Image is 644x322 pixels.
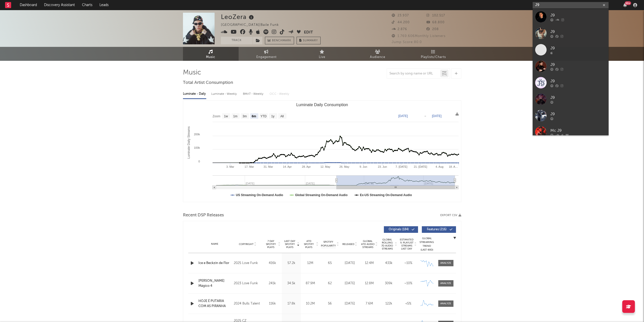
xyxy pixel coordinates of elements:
[426,28,439,31] span: 208
[211,90,238,98] div: Luminate - Weekly
[221,22,285,28] div: [GEOGRAPHIC_DATA] | Baile Funk
[350,47,406,61] a: Audience
[380,261,397,266] div: 433k
[380,238,394,250] span: Global Rolling 7D Audio Streams
[283,240,297,249] span: Last Day Spotify Plays
[361,261,378,266] div: 12.4M
[533,2,609,8] input: Search for artists
[424,114,427,118] text: →
[400,281,417,286] div: ~ 10 %
[396,165,407,168] text: 7. [DATE]
[302,301,319,306] div: 10.2M
[198,278,232,288] a: [PERSON_NAME] Mágico 4
[400,238,414,250] span: Estimated % Playlist Streams Last Day
[295,193,347,197] text: Global Streaming On-Demand Audio
[449,165,458,168] text: 18. A…
[296,103,348,107] text: Luminate Daily Consumption
[342,243,354,246] span: Released
[242,115,247,118] text: 3m
[264,301,281,306] div: 116k
[380,301,397,306] div: 122k
[221,13,255,21] div: LeoZera
[425,228,448,231] span: Features ( 216 )
[183,101,461,202] svg: Luminate Daily Consumption
[625,1,631,5] div: 99 +
[233,115,237,118] text: 1m
[414,165,427,168] text: 21. [DATE]
[198,242,232,246] div: Name
[387,72,440,76] input: Search by song name or URL
[271,115,274,118] text: 1y
[302,165,311,168] text: 28. Apr
[533,124,609,140] a: Mc J9
[234,260,261,266] div: 2025 Love Funk
[550,111,606,117] div: J9
[221,37,253,44] button: Track
[194,133,200,136] text: 200k
[400,261,417,266] div: ~ 10 %
[398,114,408,118] text: [DATE]
[419,237,434,252] div: Global Streaming Trend (Last 60D)
[360,165,367,168] text: 9. Jun
[198,261,232,266] div: Ice e Beckzin de Flor
[392,41,422,44] span: Jump Score: 80.0
[550,127,606,134] div: Mc J9
[533,25,609,42] a: J9
[224,115,228,118] text: 1w
[426,14,445,17] span: 102.517
[361,281,378,286] div: 12.8M
[392,34,446,38] span: 1.769.606 Monthly Listeners
[302,281,319,286] div: 87.9M
[392,21,410,24] span: 44.200
[183,47,239,61] a: Music
[252,115,256,118] text: 6m
[533,91,609,107] a: J9
[234,280,261,287] div: 2023 Love Funk
[550,78,606,84] div: J9
[302,240,316,249] span: ATD Spotify Plays
[320,165,330,168] text: 12. May
[533,74,609,91] a: J9
[244,165,254,168] text: 17. Mar
[392,28,407,31] span: 2.876
[321,240,336,248] span: Spotify Popularity
[304,29,313,36] button: Edit
[406,47,461,61] a: Playlists/Charts
[272,38,291,44] span: Benchmark
[360,193,412,197] text: Ex-US Streaming On-Demand Audio
[303,39,318,42] span: Summary
[550,45,606,51] div: J9
[533,42,609,58] a: J9
[378,165,387,168] text: 23. Jun
[623,3,627,7] button: 99+
[264,281,281,286] div: 241k
[302,261,319,266] div: 12M
[194,146,200,149] text: 100k
[243,90,264,98] div: BMAT - Weekly
[183,90,206,98] div: Luminate - Daily
[550,12,606,18] div: J9
[256,54,277,60] span: Engagement
[239,243,254,246] span: Copyright
[260,115,266,118] text: YTD
[198,160,200,163] text: 0
[264,240,278,249] span: 7 Day Spotify Plays
[550,62,606,68] div: J9
[533,58,609,74] a: J9
[321,301,339,306] div: 56
[400,301,417,306] div: <5%
[294,47,350,61] a: Live
[265,37,294,44] a: Benchmark
[440,214,461,217] button: Export CSV
[226,165,234,168] text: 3. Mar
[550,94,606,101] div: J9
[319,54,325,60] span: Live
[198,299,232,309] a: HOJE É PUTARIA COM AS PIRANHA
[380,281,397,286] div: 309k
[239,47,294,61] a: Engagement
[421,54,446,60] span: Playlists/Charts
[234,301,261,307] div: 2024 Bulls Talent
[370,54,385,60] span: Audience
